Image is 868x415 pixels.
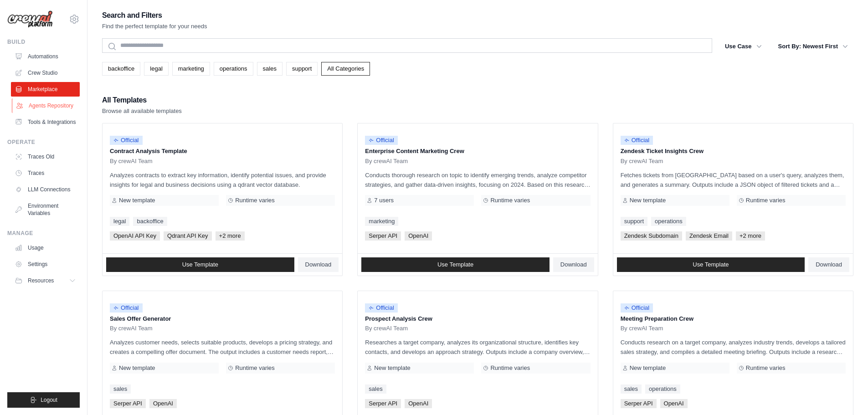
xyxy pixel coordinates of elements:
[110,325,153,332] span: By crewAI Team
[808,257,849,272] a: Download
[102,9,207,22] h2: Search and Filters
[144,62,168,76] a: legal
[106,257,294,272] a: Use Template
[11,49,80,64] a: Automations
[736,231,765,241] span: +2 more
[621,158,663,165] span: By crewAI Team
[110,147,335,156] p: Contract Analysis Template
[216,231,245,241] span: +2 more
[621,399,657,408] span: Serper API
[110,158,153,165] span: By crewAI Team
[235,364,275,372] span: Runtime varies
[365,170,590,190] p: Conducts thorough research on topic to identify emerging trends, analyze competitor strategies, a...
[11,115,80,129] a: Tools & Integrations
[11,241,80,255] a: Usage
[630,197,666,204] span: New template
[102,22,207,31] p: Find the perfect template for your needs
[630,364,666,372] span: New template
[365,217,398,226] a: marketing
[11,66,80,80] a: Crew Studio
[651,217,686,226] a: operations
[11,199,80,220] a: Environment Variables
[490,197,530,204] span: Runtime varies
[102,62,140,76] a: backoffice
[490,364,530,372] span: Runtime varies
[365,231,401,241] span: Serper API
[11,166,80,180] a: Traces
[102,107,182,116] p: Browse all available templates
[719,38,767,55] button: Use Case
[365,314,590,323] p: Prospect Analysis Crew
[816,261,842,268] span: Download
[119,197,155,204] span: New template
[102,94,182,107] h2: All Templates
[621,170,846,190] p: Fetches tickets from [GEOGRAPHIC_DATA] based on a user's query, analyzes them, and generates a su...
[11,82,80,97] a: Marketplace
[321,62,370,76] a: All Categories
[560,261,587,268] span: Download
[133,217,167,226] a: backoffice
[11,273,80,288] button: Resources
[110,136,143,145] span: Official
[405,399,432,408] span: OpenAI
[110,231,160,241] span: OpenAI API Key
[374,197,394,204] span: 7 users
[621,384,642,394] a: sales
[110,399,146,408] span: Serper API
[621,231,682,241] span: Zendesk Subdomain
[617,257,805,272] a: Use Template
[361,257,550,272] a: Use Template
[12,98,81,113] a: Agents Repository
[110,384,131,394] a: sales
[746,364,786,372] span: Runtime varies
[621,147,846,156] p: Zendesk Ticket Insights Crew
[41,396,57,404] span: Logout
[686,231,732,241] span: Zendesk Email
[7,230,80,237] div: Manage
[7,392,80,408] button: Logout
[621,303,653,313] span: Official
[693,261,729,268] span: Use Template
[11,182,80,197] a: LLM Connections
[365,338,590,357] p: Researches a target company, analyzes its organizational structure, identifies key contacts, and ...
[365,399,401,408] span: Serper API
[110,303,143,313] span: Official
[437,261,473,268] span: Use Template
[110,314,335,323] p: Sales Offer Generator
[621,325,663,332] span: By crewAI Team
[365,325,408,332] span: By crewAI Team
[11,149,80,164] a: Traces Old
[621,314,846,323] p: Meeting Preparation Crew
[405,231,432,241] span: OpenAI
[257,62,282,76] a: sales
[110,170,335,190] p: Analyzes contracts to extract key information, identify potential issues, and provide insights fo...
[746,197,786,204] span: Runtime varies
[7,10,53,28] img: Logo
[149,399,177,408] span: OpenAI
[365,136,398,145] span: Official
[119,364,155,372] span: New template
[286,62,318,76] a: support
[7,138,80,146] div: Operate
[164,231,212,241] span: Qdrant API Key
[365,147,590,156] p: Enterprise Content Marketing Crew
[365,158,408,165] span: By crewAI Team
[365,303,398,313] span: Official
[305,261,332,268] span: Download
[621,217,647,226] a: support
[621,136,653,145] span: Official
[182,261,218,268] span: Use Template
[553,257,594,272] a: Download
[214,62,253,76] a: operations
[621,338,846,357] p: Conducts research on a target company, analyzes industry trends, develops a tailored sales strate...
[7,38,80,46] div: Build
[110,217,129,226] a: legal
[374,364,410,372] span: New template
[365,384,386,394] a: sales
[28,277,54,284] span: Resources
[11,257,80,272] a: Settings
[645,384,680,394] a: operations
[298,257,339,272] a: Download
[110,338,335,357] p: Analyzes customer needs, selects suitable products, develops a pricing strategy, and creates a co...
[235,197,275,204] span: Runtime varies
